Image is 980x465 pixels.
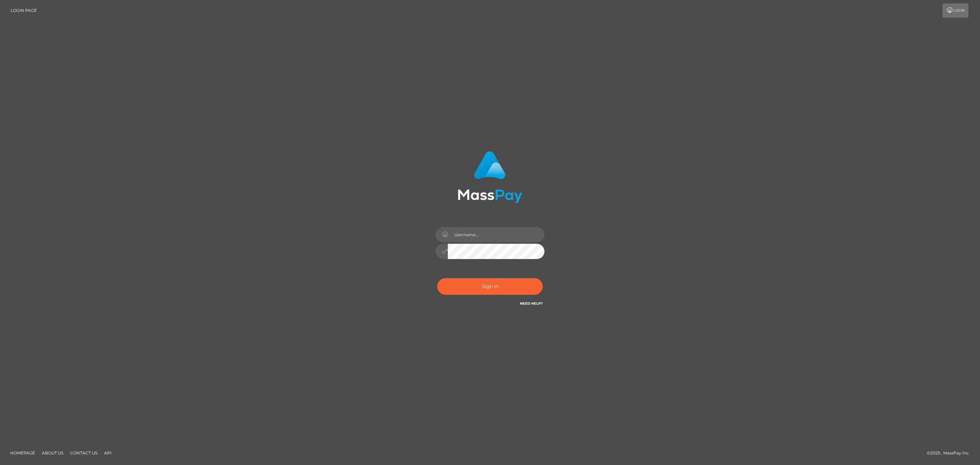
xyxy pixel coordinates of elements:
img: MassPay Login [458,151,522,203]
a: Need Help? [520,301,543,306]
button: Sign in [437,278,543,295]
div: © 2025 , MassPay Inc. [927,449,975,457]
a: Login Page [11,3,37,18]
input: Username... [448,227,544,242]
a: API [101,448,114,458]
a: Homepage [7,448,38,458]
a: Login [943,3,968,18]
a: Contact Us [67,448,100,458]
a: About Us [39,448,66,458]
